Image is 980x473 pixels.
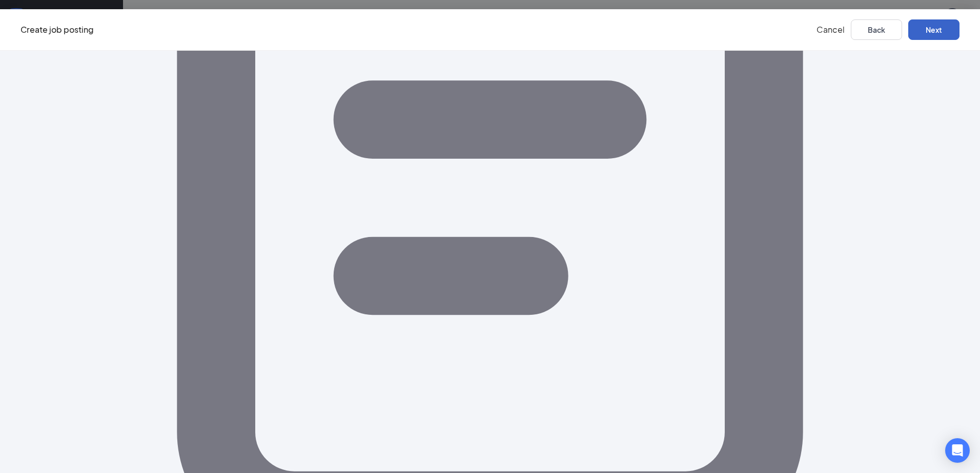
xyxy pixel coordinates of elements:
[816,24,845,35] button: Cancel
[908,19,959,40] button: Next
[945,438,970,463] div: Open Intercom Messenger
[851,19,902,40] button: Back
[21,24,94,35] div: Create job posting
